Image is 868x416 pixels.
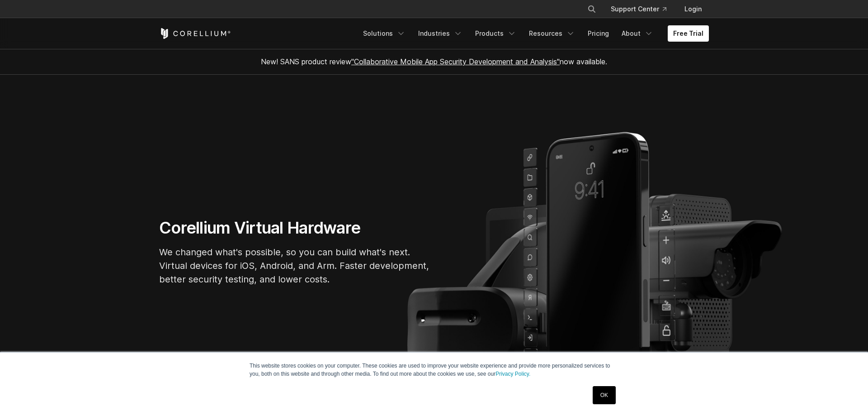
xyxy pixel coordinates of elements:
a: Pricing [582,25,614,42]
div: Navigation Menu [576,1,709,17]
a: Privacy Policy. [495,371,530,377]
a: "Collaborative Mobile App Security Development and Analysis" [351,57,560,66]
a: Login [677,1,709,17]
div: Navigation Menu [358,25,709,42]
a: Support Center [604,1,674,17]
a: Corellium Home [159,28,231,39]
a: OK [593,386,616,404]
button: Search [584,1,600,17]
a: Industries [413,25,468,42]
a: Solutions [358,25,411,42]
h1: Corellium Virtual Hardware [159,218,430,238]
a: Free Trial [668,25,709,42]
a: Products [470,25,522,42]
p: This website stores cookies on your computer. These cookies are used to improve your website expe... [250,362,618,378]
a: About [616,25,659,42]
span: New! SANS product review now available. [261,57,607,66]
p: We changed what's possible, so you can build what's next. Virtual devices for iOS, Android, and A... [159,245,430,286]
a: Resources [524,25,580,42]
